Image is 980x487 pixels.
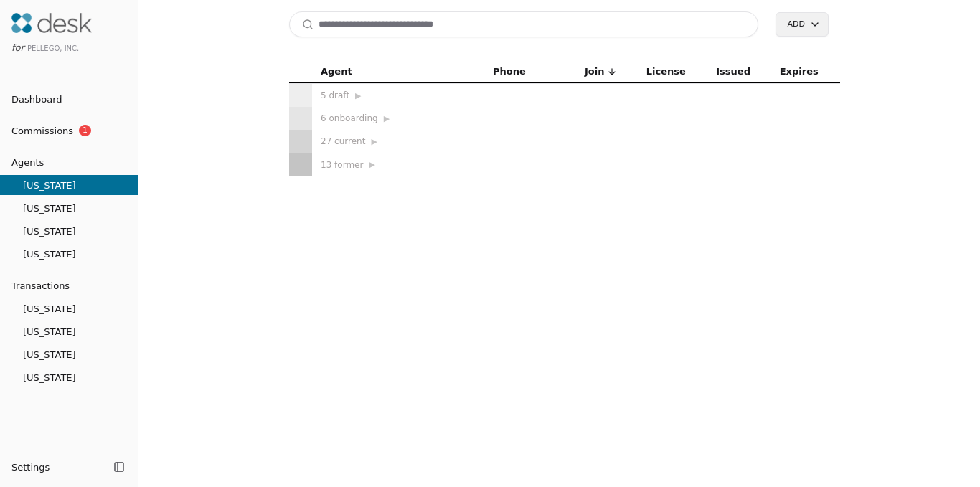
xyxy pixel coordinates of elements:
img: Desk [11,13,92,33]
span: 1 [79,125,91,136]
span: ▶ [371,136,377,148]
span: Agent [321,64,352,80]
span: Expires [780,64,819,80]
span: License [646,64,686,80]
div: 6 onboarding [321,111,476,126]
div: 5 draft [321,88,476,103]
div: 13 former [321,157,476,171]
span: Phone [493,64,526,80]
button: Settings [6,455,109,478]
button: Add [776,12,829,37]
span: ▶ [355,90,361,103]
span: Issued [716,64,750,80]
span: Pellego, Inc. [27,44,79,52]
span: ▶ [384,113,390,126]
span: for [11,42,24,53]
div: 27 current [321,134,476,148]
span: Settings [11,460,50,475]
span: ▶ [369,159,374,171]
span: Join [585,64,604,80]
